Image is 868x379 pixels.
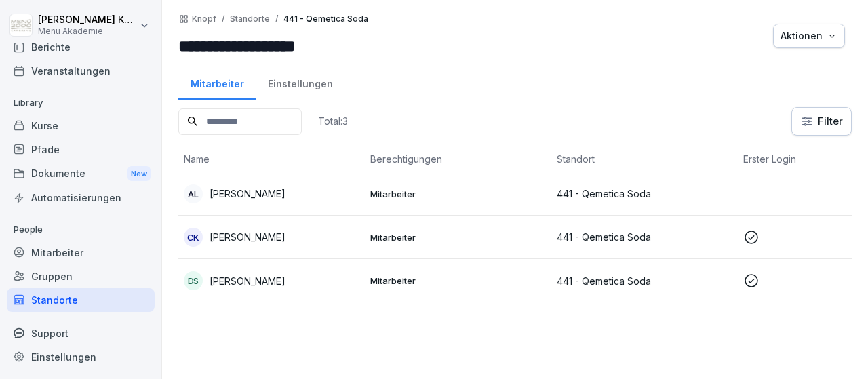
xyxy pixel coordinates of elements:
[178,65,256,100] a: Mitarbeiter
[38,14,137,26] p: [PERSON_NAME] Knopf
[551,146,738,172] th: Standort
[7,161,155,186] div: Dokumente
[370,188,546,200] p: Mitarbeiter
[370,231,546,243] p: Mitarbeiter
[256,65,344,100] a: Einstellungen
[184,271,203,290] div: DS
[781,28,837,43] div: Aktionen
[318,115,348,127] p: Total: 3
[7,241,155,264] a: Mitarbeiter
[184,228,203,247] div: CK
[275,14,278,24] p: /
[557,186,732,201] p: 441 - Qemetica Soda
[557,274,732,288] p: 441 - Qemetica Soda
[365,146,551,172] th: Berechtigungen
[210,274,285,288] p: [PERSON_NAME]
[222,14,224,24] p: /
[7,264,155,288] a: Gruppen
[7,345,155,369] a: Einstellungen
[370,275,546,287] p: Mitarbeiter
[792,108,851,135] button: Filter
[7,35,155,59] a: Berichte
[7,186,155,210] a: Automatisierungen
[184,184,203,203] div: AL
[230,14,270,24] p: Standorte
[7,321,155,345] div: Support
[210,230,285,244] p: [PERSON_NAME]
[7,138,155,161] a: Pfade
[283,14,368,24] p: 441 - Qemetica Soda
[800,115,843,128] div: Filter
[7,288,155,312] a: Standorte
[557,230,732,244] p: 441 - Qemetica Soda
[7,161,155,186] a: DokumenteNew
[178,146,365,172] th: Name
[192,14,216,24] a: Knopf
[210,186,285,201] p: [PERSON_NAME]
[7,92,155,114] p: Library
[7,59,155,83] a: Veranstaltungen
[773,24,845,48] button: Aktionen
[127,166,151,182] div: New
[7,114,155,138] a: Kurse
[38,26,137,36] p: Menü Akademie
[7,219,155,241] p: People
